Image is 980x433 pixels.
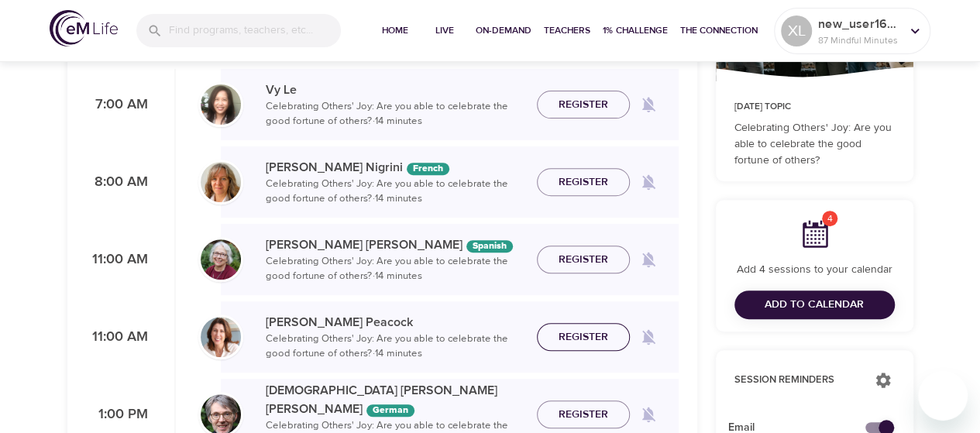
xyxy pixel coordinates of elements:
[476,22,531,39] span: On-Demand
[537,323,630,352] button: Register
[169,14,341,47] input: Find programs, teachers, etc...
[50,10,118,46] img: logo
[734,262,895,278] p: Add 4 sessions to your calendar
[630,318,667,356] span: Remind me when a class goes live every Monday at 11:00 AM
[559,405,608,424] span: Register
[86,95,148,115] p: 7:00 AM
[630,396,667,433] span: Remind me when a class goes live every Monday at 1:00 PM
[266,158,524,177] p: [PERSON_NAME] Nigrini
[266,99,524,129] p: Celebrating Others' Joy: Are you able to celebrate the good fortune of others? · 14 minutes
[559,173,608,192] span: Register
[630,163,667,201] span: Remind me when a class goes live every Monday at 8:00 AM
[266,235,524,254] p: [PERSON_NAME] [PERSON_NAME]
[377,22,414,39] span: Home
[822,211,837,226] span: 4
[918,371,968,421] iframe: Button to launch messaging window
[266,381,524,418] p: [DEMOGRAPHIC_DATA] [PERSON_NAME] [PERSON_NAME]
[818,15,900,33] p: new_user1608587756
[559,95,608,115] span: Register
[603,22,668,39] span: 1% Challenge
[407,163,449,175] div: The episodes in this programs will be in French
[201,317,241,357] img: Susan_Peacock-min.jpg
[537,400,630,429] button: Register
[734,120,895,169] p: Celebrating Others' Joy: Are you able to celebrate the good fortune of others?
[466,240,513,253] div: The episodes in this programs will be in Spanish
[818,33,900,47] p: 87 Mindful Minutes
[537,246,630,274] button: Register
[266,313,524,332] p: [PERSON_NAME] Peacock
[201,162,241,202] img: MelissaNigiri.jpg
[537,91,630,119] button: Register
[266,177,524,207] p: Celebrating Others' Joy: Are you able to celebrate the good fortune of others? · 14 minutes
[266,332,524,362] p: Celebrating Others' Joy: Are you able to celebrate the good fortune of others? · 14 minutes
[201,84,241,125] img: vy-profile-good-3.jpg
[201,239,241,280] img: Bernice_Moore_min.jpg
[266,81,524,99] p: Vy Le
[734,373,859,388] p: Session Reminders
[765,295,864,314] span: Add to Calendar
[544,22,590,39] span: Teachers
[366,404,414,417] div: The episodes in this programs will be in German
[559,328,608,347] span: Register
[266,254,524,284] p: Celebrating Others' Joy: Are you able to celebrate the good fortune of others? · 14 minutes
[734,290,895,319] button: Add to Calendar
[86,249,148,270] p: 11:00 AM
[734,100,895,114] p: [DATE] Topic
[86,172,148,193] p: 8:00 AM
[537,168,630,197] button: Register
[426,22,463,39] span: Live
[680,22,758,39] span: The Connection
[86,327,148,348] p: 11:00 AM
[630,241,667,278] span: Remind me when a class goes live every Monday at 11:00 AM
[630,86,667,123] span: Remind me when a class goes live every Monday at 7:00 AM
[86,404,148,425] p: 1:00 PM
[559,250,608,270] span: Register
[781,15,812,46] div: XL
